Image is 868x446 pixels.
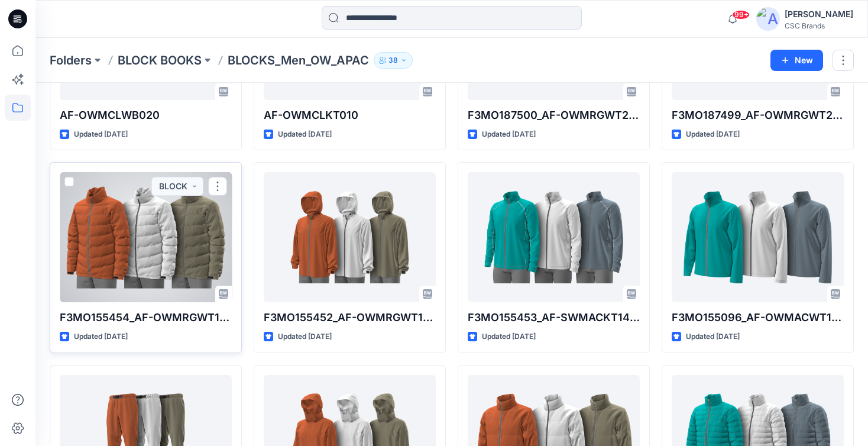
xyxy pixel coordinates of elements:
[118,52,202,69] a: BLOCK BOOKS
[785,7,853,21] div: [PERSON_NAME]
[74,331,128,343] p: Updated [DATE]
[264,172,436,302] a: F3MO155452_AF-OWMRGWT145_F13_PAREG_VFA
[278,331,332,343] p: Updated [DATE]
[756,7,780,31] img: avatar
[686,331,740,343] p: Updated [DATE]
[686,128,740,141] p: Updated [DATE]
[228,52,369,69] p: BLOCKS_Men_OW_APAC
[468,107,640,124] p: F3MO187500_AF-OWMRGWT204_F13_PAREG_VFA
[374,52,413,69] button: 38
[672,172,844,302] a: F3MO155096_AF-OWMACWT122_F13_PAACT_VFA
[388,54,398,67] p: 38
[785,21,853,30] div: CSC Brands
[60,309,232,326] p: F3MO155454_AF-OWMRGWT148_F13_PAREG_VFA
[482,128,536,141] p: Updated [DATE]
[468,172,640,302] a: F3MO155453_AF-SWMACKT147_F13_PAACT_VFA
[672,309,844,326] p: F3MO155096_AF-OWMACWT122_F13_PAACT_VFA
[60,172,232,302] a: F3MO155454_AF-OWMRGWT148_F13_PAREG_VFA
[264,107,436,124] p: AF-OWMCLKT010
[482,331,536,343] p: Updated [DATE]
[770,50,823,71] button: New
[672,107,844,124] p: F3MO187499_AF-OWMRGWT203_F13_PAREG_VFA
[264,309,436,326] p: F3MO155452_AF-OWMRGWT145_F13_PAREG_VFA
[60,107,232,124] p: AF-OWMCLWB020
[50,52,92,69] a: Folders
[732,10,750,20] span: 99+
[278,128,332,141] p: Updated [DATE]
[468,309,640,326] p: F3MO155453_AF-SWMACKT147_F13_PAACT_VFA
[74,128,128,141] p: Updated [DATE]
